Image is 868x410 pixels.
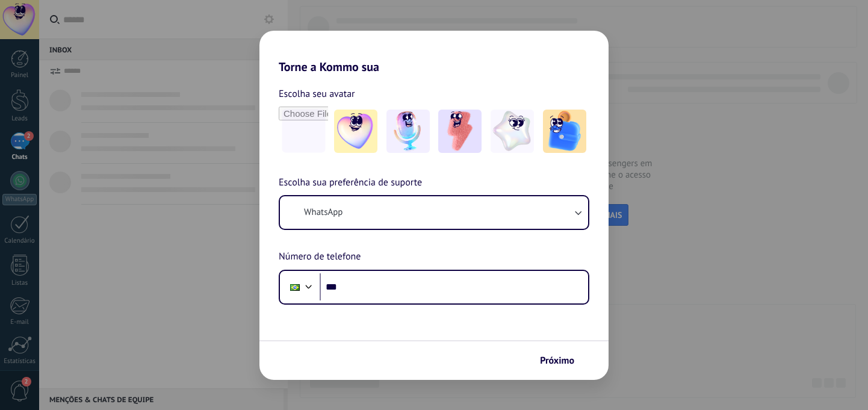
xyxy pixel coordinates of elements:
[438,110,482,153] img: -3.jpeg
[279,249,361,265] span: Número de telefone
[259,31,609,74] h2: Torne a Kommo sua
[279,175,422,191] span: Escolha sua preferência de suporte
[543,110,586,153] img: -5.jpeg
[280,196,588,229] button: WhatsApp
[334,110,377,153] img: -1.jpeg
[535,350,591,371] button: Próximo
[304,207,343,219] span: WhatsApp
[491,110,534,153] img: -4.jpeg
[284,275,306,300] div: Brazil: + 55
[279,86,355,102] span: Escolha seu avatar
[540,356,574,365] span: Próximo
[386,110,430,153] img: -2.jpeg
